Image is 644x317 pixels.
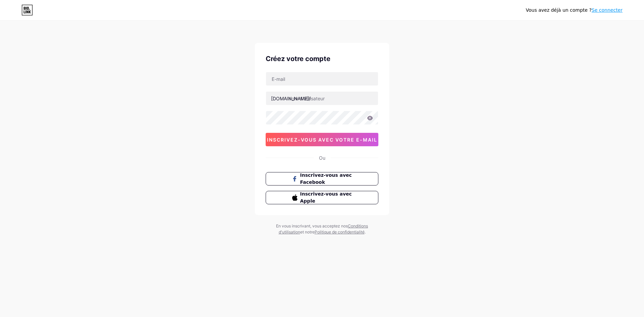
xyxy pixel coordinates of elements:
[319,155,325,161] font: Ou
[276,223,348,228] font: En vous inscrivant, vous acceptez nos
[300,229,315,234] font: et notre
[266,191,378,204] button: Inscrivez-vous avec Apple
[266,55,330,63] font: Créez votre compte
[266,172,378,186] button: Inscrivez-vous avec Facebook
[526,7,592,13] font: Vous avez déjà un compte ?
[266,92,378,105] input: nom d'utilisateur
[592,7,623,13] a: Se connecter
[271,96,311,101] font: [DOMAIN_NAME]/
[315,229,365,234] a: Politique de confidentialité
[266,72,378,86] input: E-mail
[300,191,352,204] font: Inscrivez-vous avec Apple
[267,137,377,143] font: inscrivez-vous avec votre e-mail
[365,229,366,234] font: .
[266,133,378,146] button: inscrivez-vous avec votre e-mail
[300,172,352,185] font: Inscrivez-vous avec Facebook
